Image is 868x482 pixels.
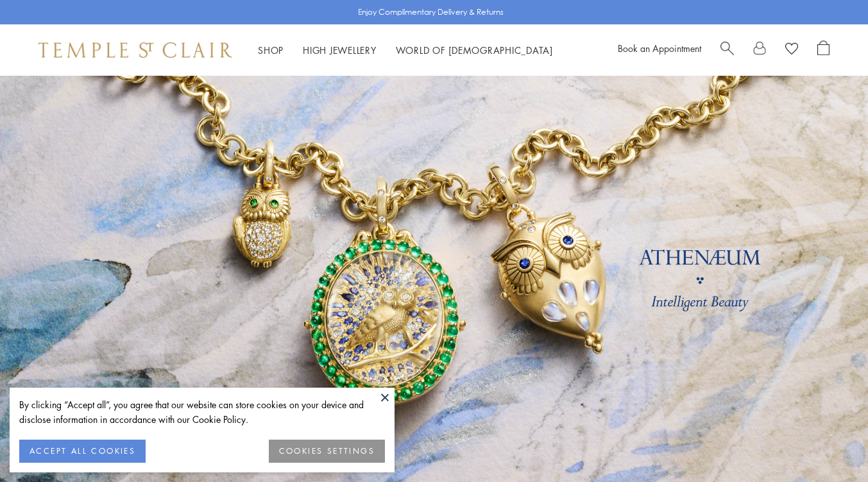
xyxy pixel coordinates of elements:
[19,397,385,427] div: By clicking “Accept all”, you agree that our website can store cookies on your device and disclos...
[258,44,284,56] a: ShopShop
[258,42,553,58] nav: Main navigation
[785,40,798,60] a: View Wishlist
[38,42,232,58] img: Temple St. Clair
[396,44,553,56] a: World of [DEMOGRAPHIC_DATA]World of [DEMOGRAPHIC_DATA]
[618,42,701,55] a: Book an Appointment
[19,440,146,463] button: ACCEPT ALL COOKIES
[303,44,377,56] a: High JewelleryHigh Jewellery
[720,40,734,60] a: Search
[269,440,385,463] button: COOKIES SETTINGS
[358,6,504,19] p: Enjoy Complimentary Delivery & Returns
[817,40,830,60] a: Open Shopping Bag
